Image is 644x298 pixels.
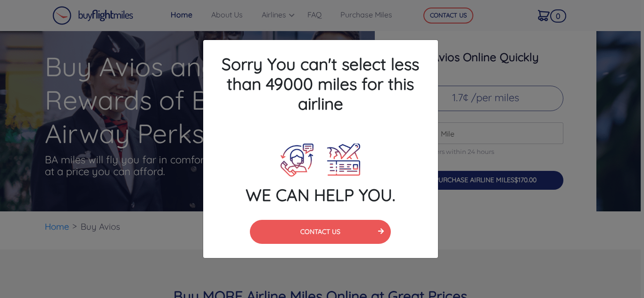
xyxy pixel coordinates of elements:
[327,144,360,177] img: Plane Ticket
[203,40,438,128] h4: Sorry You can't select less than 49000 miles for this airline
[281,144,314,177] img: Call
[250,220,391,244] button: CONTACT US
[203,185,438,205] h4: WE CAN HELP YOU.
[250,226,391,236] a: CONTACT US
